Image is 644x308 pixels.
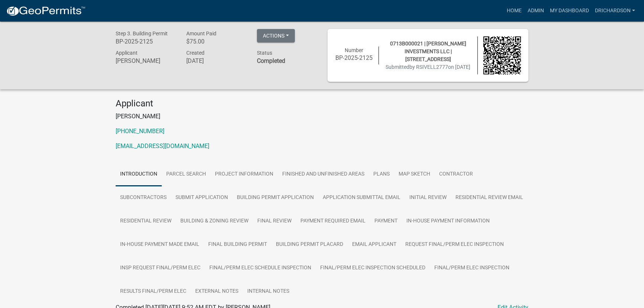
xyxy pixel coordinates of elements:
h6: $75.00 [186,38,246,45]
span: Created [186,50,205,56]
a: Results Final/Perm Elec [116,280,191,304]
a: Final Review [253,209,296,233]
span: by RSIVELL2777 [409,64,448,70]
span: Amount Paid [186,31,216,36]
a: Plans [369,163,394,186]
a: In-House Payment Made Email [116,233,204,257]
h6: [PERSON_NAME] [116,57,175,64]
a: Email Applicant [348,233,401,257]
a: Project Information [210,163,278,186]
a: Contractor [435,163,477,186]
a: drichardson [592,4,638,18]
a: [PHONE_NUMBER] [116,128,164,135]
img: QR code [483,36,521,74]
h6: BP-2025-2125 [335,54,373,61]
a: Final/Perm Elec Schedule Inspection [205,256,316,280]
button: Actions [257,29,295,42]
h6: [DATE] [186,57,246,64]
a: Submit Application [171,186,232,210]
a: External Notes [191,280,243,304]
a: Introduction [116,163,162,186]
a: Finished and Unfinished Areas [278,163,369,186]
a: Initial Review [405,186,451,210]
span: Submitted on [DATE] [386,64,470,70]
a: Internal Notes [243,280,294,304]
a: Parcel search [162,163,210,186]
a: Subcontractors [116,186,171,210]
span: Status [257,50,272,56]
p: [PERSON_NAME] [116,112,528,121]
a: Residential Review Email [451,186,528,210]
a: My Dashboard [547,4,592,18]
a: Request Final/Perm Elec Inspection [401,233,508,257]
a: Final/Perm Elec Inspection Scheduled [316,256,430,280]
a: Map Sketch [394,163,435,186]
h4: Applicant [116,98,528,109]
a: Final/Perm Elec Inspection [430,256,514,280]
a: Final Building Permit [204,233,271,257]
span: 0713B000021 | [PERSON_NAME] INVESTMENTS LLC | [STREET_ADDRESS] [390,41,466,62]
span: Applicant [116,50,138,56]
span: Number [345,47,363,53]
a: Application Submittal Email [318,186,405,210]
a: [EMAIL_ADDRESS][DOMAIN_NAME] [116,142,209,150]
a: Building Permit Placard [271,233,348,257]
a: Admin [525,4,547,18]
a: Insp Request Final/Perm Elec [116,256,205,280]
a: In-House Payment Information [402,209,494,233]
strong: Completed [257,57,285,64]
a: Payment [370,209,402,233]
span: Step 3. Building Permit [116,31,168,36]
a: Building & Zoning Review [176,209,253,233]
a: Residential Review [116,209,176,233]
a: Building Permit Application [232,186,318,210]
a: Home [504,4,525,18]
h6: BP-2025-2125 [116,38,175,45]
a: Payment Required Email [296,209,370,233]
